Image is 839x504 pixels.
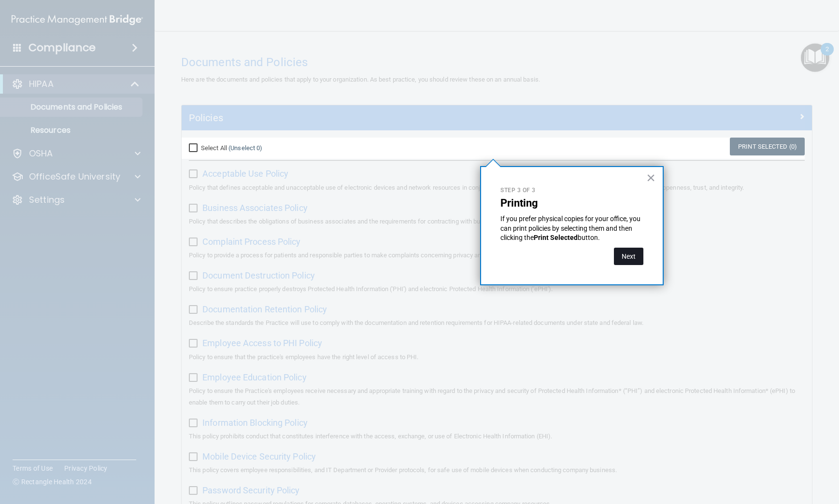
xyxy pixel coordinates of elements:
a: Print Selected (0) [730,138,805,155]
button: Next [614,248,643,265]
span: Select All [201,144,227,152]
iframe: Drift Widget Chat Controller [672,435,827,474]
a: (Unselect 0) [228,144,262,152]
span: button. [578,234,600,241]
button: Close [646,170,655,185]
strong: Print Selected [534,234,578,241]
strong: Printing [500,197,538,209]
span: If you prefer physical copies for your office, you can print policies by selecting them and then ... [500,215,642,241]
p: Step 3 of 3 [500,186,643,195]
